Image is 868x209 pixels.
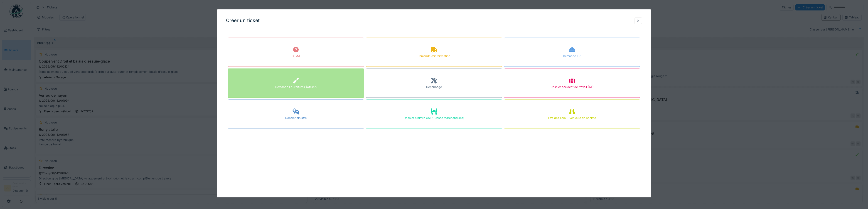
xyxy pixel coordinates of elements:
[418,54,450,58] div: Demande d'intervention
[292,54,300,58] div: CEMA
[551,85,594,89] div: Dossier accident de travail (AT)
[404,116,464,120] div: Dossier sinistre CMR (Casse marchandises)
[285,116,307,120] div: Dossier sinistre
[426,85,442,89] div: Dépannage
[275,85,317,89] div: Demande Fournitures (Atelier)
[226,18,260,23] h3: Créer un ticket
[563,54,581,58] div: Demande EPI
[548,116,596,120] div: Etat des lieux - véhicule de société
